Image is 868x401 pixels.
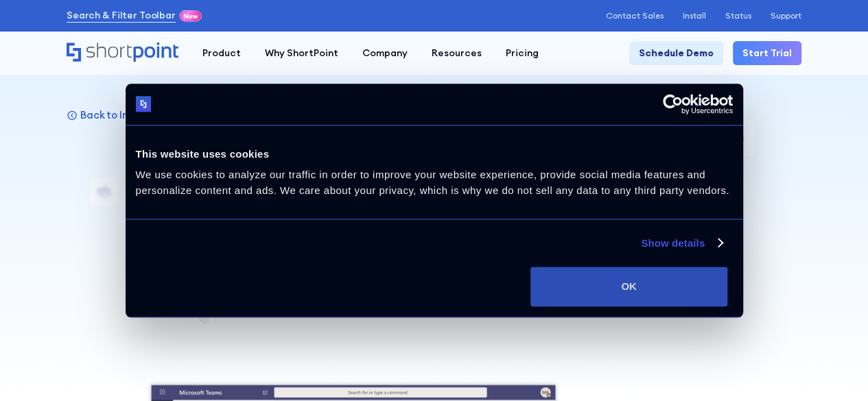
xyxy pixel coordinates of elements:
[136,146,733,162] div: This website uses cookies
[606,11,664,21] a: Contact Sales
[432,46,482,60] div: Resources
[725,11,751,21] a: Status
[80,108,181,121] p: Back to Integrations
[771,11,801,21] a: Support
[621,242,868,401] iframe: Chat Widget
[67,108,181,121] a: Back to Integrations
[202,46,241,60] div: Product
[530,267,727,306] button: OK
[136,169,729,196] span: We use cookies to analyze our traffic in order to improve your website experience, provide social...
[253,41,350,65] a: Why ShortPoint
[67,42,178,63] a: Home
[493,41,550,65] a: Pricing
[733,41,801,65] a: Start Trial
[350,41,419,65] a: Company
[613,94,733,114] a: Usercentrics Cookiebot - opens in a new window
[67,8,176,23] a: Search & Filter Toolbar
[506,46,539,60] div: Pricing
[190,41,253,65] a: Product
[419,41,493,65] a: Resources
[629,41,723,65] a: Schedule Demo
[136,97,152,112] img: logo
[683,11,706,21] a: Install
[362,46,408,60] div: Company
[265,46,338,60] div: Why ShortPoint
[641,235,722,252] a: Show details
